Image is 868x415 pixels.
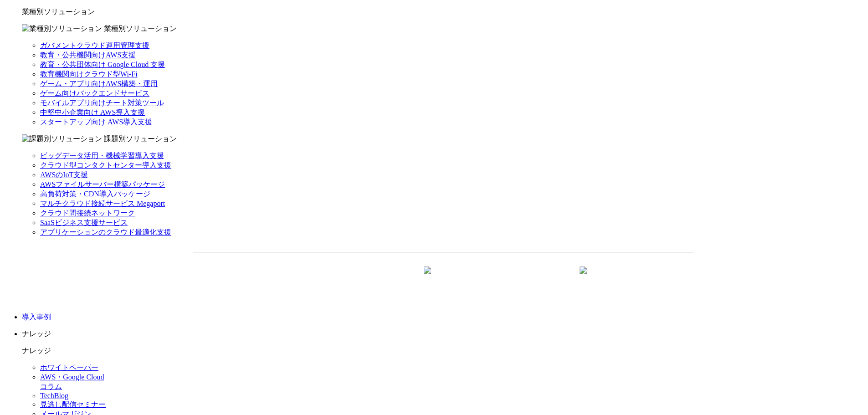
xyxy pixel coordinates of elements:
[40,364,98,371] a: ホワイトペーパー
[40,152,164,159] a: ビッグデータ活用・機械学習導入支援
[40,61,165,68] a: 教育・公共団体向け Google Cloud 支援
[22,7,864,17] p: 業種別ソリューション
[104,25,177,32] span: 業種別ソリューション
[40,373,104,390] a: AWS・Google Cloudコラム
[22,134,102,144] img: 課題別ソリューション
[40,392,68,400] a: TechBlog
[40,171,88,179] a: AWSのIoT支援
[40,373,104,390] span: AWS・Google Cloud コラム
[40,108,145,116] a: 中堅中小企業向け AWS導入支援
[40,180,165,188] a: AWSファイルサーバー構築パッケージ
[40,209,135,217] a: クラウド間接続ネットワーク
[22,313,51,321] a: 導入事例
[40,89,149,97] a: ゲーム向けバックエンドサービス
[22,24,102,34] img: 業種別ソリューション
[40,70,138,78] a: 教育機関向けクラウド型Wi-Fi
[424,266,431,290] img: 矢印
[40,228,171,236] a: アプリケーションのクラウド最適化支援
[292,267,439,290] a: 資料を請求する
[40,161,171,169] a: クラウド型コンタクトセンター導入支援
[40,51,136,59] a: 教育・公共機関向けAWS支援
[580,266,587,290] img: 矢印
[40,41,149,49] a: ガバメントクラウド運用管理支援
[40,118,152,126] a: スタートアップ向け AWS導入支援
[448,267,595,290] a: まずは相談する
[22,329,864,339] p: ナレッジ
[40,80,158,87] a: ゲーム・アプリ向けAWS構築・運用
[40,219,128,226] a: SaaSビジネス支援サービス
[40,190,150,198] a: 高負荷対策・CDN導入パッケージ
[40,400,106,408] a: 見逃し配信セミナー
[40,99,164,107] a: モバイルアプリ向けチート対策ツール
[40,200,165,207] a: マルチクラウド接続サービス Megaport
[104,135,177,143] span: 課題別ソリューション
[22,346,864,356] p: ナレッジ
